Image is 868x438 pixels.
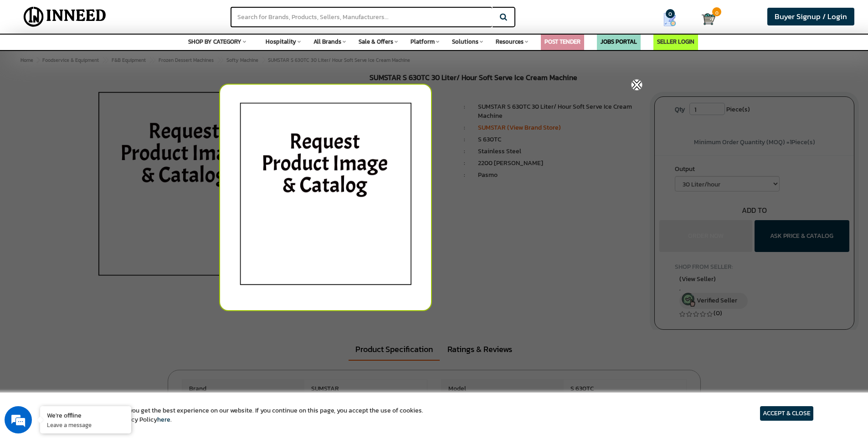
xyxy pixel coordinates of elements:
[411,37,435,46] span: Platform
[16,5,114,28] img: Inneed.Market
[702,12,715,26] img: Cart
[231,7,492,27] input: Search for Brands, Products, Sellers, Manufacturers...
[760,406,813,421] article: ACCEPT & CLOSE
[313,37,341,46] span: All Brands
[496,37,524,46] span: Resources
[775,11,847,22] span: Buyer Signup / Login
[55,406,423,424] article: We use cookies to ensure you get the best experience on our website. If you continue on this page...
[219,84,432,311] img: inneed-image-na.png
[188,37,241,46] span: SHOP BY CATEGORY
[601,37,637,46] a: JOBS PORTAL
[266,37,296,46] span: Hospitality
[712,7,721,16] span: 0
[767,8,854,25] a: Buyer Signup / Login
[47,411,124,419] div: We're offline
[645,9,702,30] a: my Quotes 0
[631,79,642,91] img: inneed-close-icon.png
[666,9,675,18] span: 0
[217,78,651,396] img: 26999-thickbox_default.jpg
[544,37,580,46] a: POST TENDER
[359,37,393,46] span: Sale & Offers
[47,421,124,429] p: Leave a message
[157,415,170,424] a: here
[452,37,478,46] span: Solutions
[657,37,694,46] a: SELLER LOGIN
[663,13,677,26] img: Show My Quotes
[702,9,710,29] a: Cart 0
